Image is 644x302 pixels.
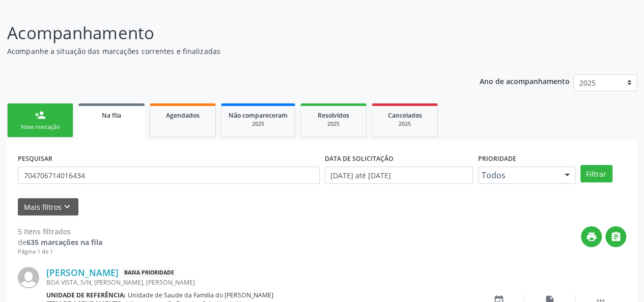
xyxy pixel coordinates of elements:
[26,237,102,247] strong: 635 marcações na fila
[35,109,46,121] div: person_add
[18,237,102,248] div: de
[7,46,448,57] p: Acompanhe a situação das marcações correntes e finalizadas
[478,151,516,167] label: Prioridade
[166,111,200,120] span: Agendados
[46,267,119,278] a: [PERSON_NAME]
[46,278,473,287] div: BOA VISTA, S/N, [PERSON_NAME], [PERSON_NAME]
[7,20,448,46] p: Acompanhamento
[102,111,121,120] span: Na fila
[482,170,554,180] span: Todos
[18,248,102,256] div: Página 1 de 1
[388,111,422,120] span: Cancelados
[318,111,349,120] span: Resolvidos
[18,226,102,237] div: 5 itens filtrados
[580,165,612,182] button: Filtrar
[325,151,394,167] label: DATA DE SOLICITAÇÃO
[480,74,570,87] p: Ano de acompanhamento
[229,111,288,120] span: Não compareceram
[18,198,78,216] button: Mais filtroskeyboard_arrow_down
[605,226,626,247] button: 
[18,151,52,167] label: PESQUISAR
[62,201,73,212] i: keyboard_arrow_down
[229,120,288,128] div: 2025
[586,231,597,242] i: print
[18,167,320,184] input: Nome, CNS
[308,120,359,128] div: 2025
[581,226,602,247] button: print
[15,123,66,131] div: Nova marcação
[122,267,176,278] span: Baixa Prioridade
[325,167,473,184] input: Selecione um intervalo
[46,291,126,299] b: Unidade de referência:
[610,231,622,242] i: 
[379,120,430,128] div: 2025
[128,291,273,299] span: Unidade de Saude da Familia do [PERSON_NAME]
